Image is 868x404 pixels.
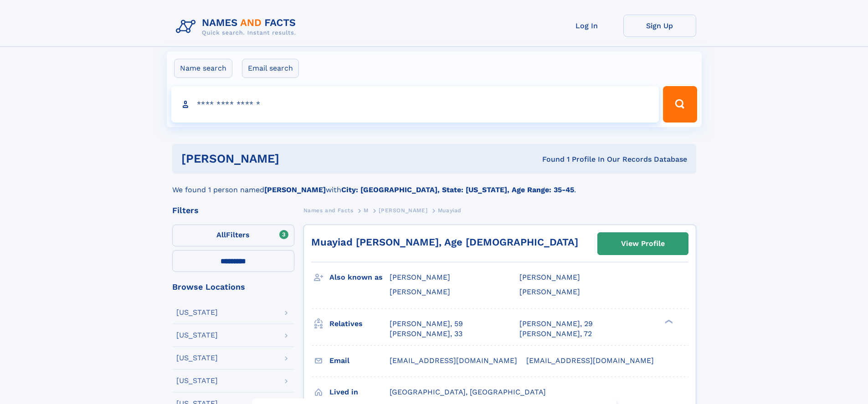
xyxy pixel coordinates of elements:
span: [EMAIL_ADDRESS][DOMAIN_NAME] [526,356,654,365]
input: search input [171,86,659,123]
h3: Email [329,353,390,368]
label: Filters [172,225,294,246]
a: View Profile [598,233,688,255]
div: Found 1 Profile In Our Records Database [411,154,687,164]
span: M [364,207,369,214]
span: [EMAIL_ADDRESS][DOMAIN_NAME] [390,356,517,365]
span: [PERSON_NAME] [390,287,450,296]
a: [PERSON_NAME], 33 [390,329,462,339]
b: [PERSON_NAME] [264,185,326,194]
label: Name search [174,59,232,78]
span: [PERSON_NAME] [519,273,580,281]
a: Log In [550,15,623,37]
a: Names and Facts [303,205,354,216]
span: [PERSON_NAME] [390,273,450,281]
a: Sign Up [623,15,696,37]
div: [US_STATE] [176,354,218,362]
button: Search Button [663,86,697,123]
a: [PERSON_NAME], 29 [519,319,593,329]
span: [PERSON_NAME] [379,207,427,214]
div: [US_STATE] [176,309,218,316]
span: All [216,230,226,239]
a: [PERSON_NAME], 59 [390,319,463,329]
b: City: [GEOGRAPHIC_DATA], State: [US_STATE], Age Range: 35-45 [341,185,574,194]
h3: Also known as [329,270,390,285]
a: [PERSON_NAME] [379,205,427,216]
a: Muayiad [PERSON_NAME], Age [DEMOGRAPHIC_DATA] [311,236,578,248]
span: [PERSON_NAME] [519,287,580,296]
a: M [364,205,369,216]
div: [US_STATE] [176,332,218,339]
div: We found 1 person named with . [172,174,696,195]
a: [PERSON_NAME], 72 [519,329,592,339]
h3: Relatives [329,316,390,332]
img: Logo Names and Facts [172,15,303,39]
div: [US_STATE] [176,377,218,384]
h3: Lived in [329,384,390,400]
span: Muayiad [438,207,462,214]
div: Filters [172,206,294,215]
h1: [PERSON_NAME] [181,153,411,164]
span: [GEOGRAPHIC_DATA], [GEOGRAPHIC_DATA] [390,388,546,396]
div: View Profile [621,233,665,254]
label: Email search [242,59,299,78]
div: Browse Locations [172,283,294,291]
div: ❯ [663,318,673,324]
